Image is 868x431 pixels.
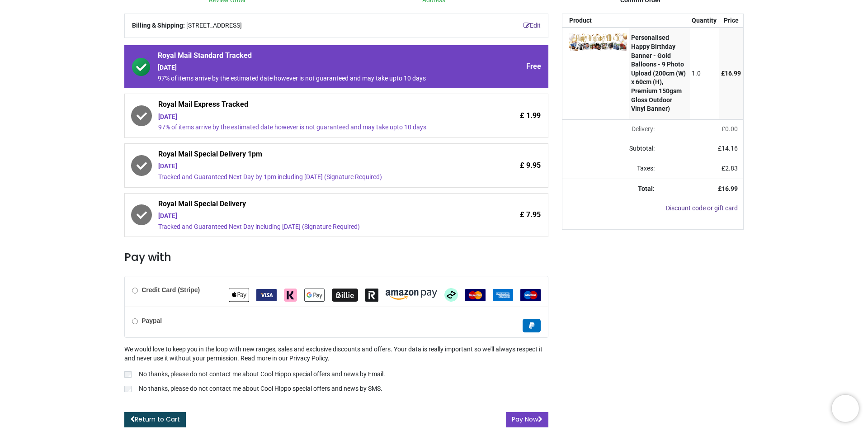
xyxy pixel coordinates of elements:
[158,162,464,171] div: [DATE]
[365,289,378,302] img: Revolut Pay
[526,62,541,71] span: Free
[284,291,297,298] span: Klarna
[725,165,738,172] span: 2.83
[722,185,738,192] span: 16.99
[132,318,138,324] input: Paypal
[229,289,249,302] img: Apple Pay
[229,291,249,298] span: Apple Pay
[444,288,458,302] img: Afterpay Clearpay
[444,291,458,298] span: Afterpay Clearpay
[186,21,242,30] span: [STREET_ADDRESS]
[523,322,541,329] span: Paypal
[493,291,513,298] span: American Express
[722,165,738,172] span: £
[124,345,548,395] div: We would love to keep you in the loop with new ranges, sales and exclusive discounts and offers. ...
[690,14,719,28] th: Quantity
[158,99,464,112] span: Royal Mail Express Tracked
[631,34,686,112] strong: Personalised Happy Birthday Banner - Gold Balloons - 9 Photo Upload (200cm (W) x 60cm (H), Premiu...
[520,210,541,220] span: £ 7.95
[524,21,541,30] a: Edit
[562,119,660,139] td: Delivery will be updated after choosing a new delivery method
[569,33,627,51] img: ziF2MQAAAAGSURBVAMAQHhOZ8q4nMsAAAAASUVORK5CYII=
[465,291,486,298] span: MasterCard
[666,204,738,212] a: Discount code or gift card
[256,291,277,298] span: VISA
[562,14,629,28] th: Product
[638,185,655,192] strong: Total:
[523,319,541,332] img: Paypal
[158,63,464,72] div: [DATE]
[725,70,741,77] span: 16.99
[139,370,385,379] p: No thanks, please do not contact me about Cool Hippo special offers and news by Email.
[142,286,200,294] b: Credit Card (Stripe)
[386,290,437,300] img: Amazon Pay
[465,289,486,301] img: MasterCard
[124,386,132,392] input: No thanks, please do not contact me about Cool Hippo special offers and news by SMS.
[158,199,464,212] span: Royal Mail Special Delivery
[832,395,859,422] iframe: Brevo live chat
[332,291,358,298] span: Billie
[284,289,297,302] img: Klarna
[158,173,464,182] div: Tracked and Guaranteed Next Day by 1pm including [DATE] (Signature Required)
[725,125,738,133] span: 0.00
[365,291,378,298] span: Revolut Pay
[506,412,548,427] button: Pay Now
[142,317,162,324] b: Paypal
[304,289,325,302] img: Google Pay
[386,291,437,298] span: Amazon Pay
[520,291,541,298] span: Maestro
[158,149,464,162] span: Royal Mail Special Delivery 1pm
[718,145,738,152] span: £
[158,51,464,63] span: Royal Mail Standard Tracked
[493,289,513,301] img: American Express
[721,70,741,77] span: £
[718,185,738,192] strong: £
[132,288,138,294] input: Credit Card (Stripe)
[158,223,464,232] div: Tracked and Guaranteed Next Day including [DATE] (Signature Required)
[139,384,382,393] p: No thanks, please do not contact me about Cool Hippo special offers and news by SMS.
[520,111,541,121] span: £ 1.99
[722,125,738,133] span: £
[692,69,717,78] div: 1.0
[124,412,186,427] a: Return to Cart
[562,159,660,179] td: Taxes:
[256,289,277,301] img: VISA
[304,291,325,298] span: Google Pay
[158,212,464,221] div: [DATE]
[158,74,464,83] div: 97% of items arrive by the estimated date however is not guaranteed and may take upto 10 days
[158,113,464,122] div: [DATE]
[124,371,132,378] input: No thanks, please do not contact me about Cool Hippo special offers and news by Email.
[124,250,548,265] h3: Pay with
[520,289,541,301] img: Maestro
[722,145,738,152] span: 14.16
[562,139,660,159] td: Subtotal:
[719,14,743,28] th: Price
[158,123,464,132] div: 97% of items arrive by the estimated date however is not guaranteed and may take upto 10 days
[132,22,185,29] b: Billing & Shipping:
[332,289,358,302] img: Billie
[520,161,541,171] span: £ 9.95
